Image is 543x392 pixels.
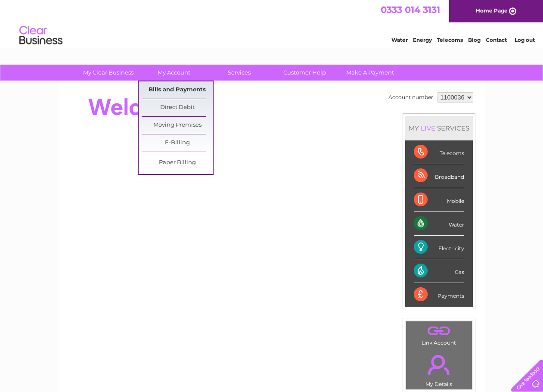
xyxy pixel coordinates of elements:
a: . [408,350,470,380]
a: My Clear Business [73,65,144,81]
a: E-Billing [142,134,213,152]
img: logo.png [19,22,63,49]
a: Make A Payment [335,65,406,81]
a: Bills and Payments [142,81,213,99]
div: Mobile [414,188,464,212]
a: Energy [413,37,432,43]
a: Telecoms [437,37,463,43]
div: Water [414,212,464,236]
div: MY SERVICES [405,116,473,140]
a: . [408,324,470,339]
a: Blog [468,37,481,43]
a: Services [204,65,275,81]
div: Electricity [414,236,464,259]
a: Paper Billing [142,154,213,171]
div: Clear Business is a trading name of Verastar Limited (registered in [GEOGRAPHIC_DATA] No. 3667643... [68,5,475,42]
a: 0333 014 3131 [381,4,440,15]
a: My Account [138,65,209,81]
td: Link Account [406,321,472,348]
td: My Details [406,348,472,390]
a: Moving Premises [142,117,213,134]
a: Direct Debit [142,99,213,116]
a: Contact [486,37,507,43]
div: Broadband [414,164,464,188]
a: Customer Help [269,65,340,81]
div: Gas [414,259,464,283]
td: Account number [386,90,435,105]
div: LIVE [419,124,437,132]
div: Telecoms [414,140,464,164]
a: Water [391,37,408,43]
div: Payments [414,283,464,306]
a: Log out [515,37,535,43]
